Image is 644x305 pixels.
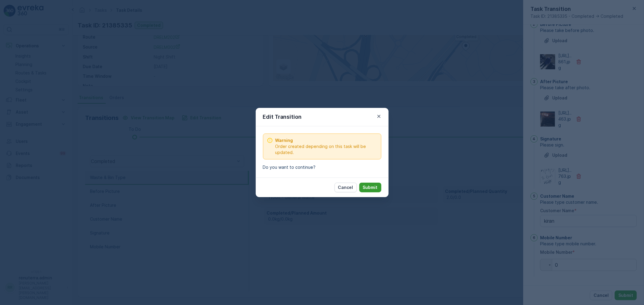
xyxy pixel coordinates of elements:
[363,184,378,190] p: Submit
[263,164,381,170] p: Do you want to continue?
[275,137,377,143] span: Warning
[338,184,353,190] p: Cancel
[359,183,381,192] button: Submit
[335,183,357,192] button: Cancel
[263,113,302,121] p: Edit Transition
[275,143,377,156] span: Order created depending on this task will be updated.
